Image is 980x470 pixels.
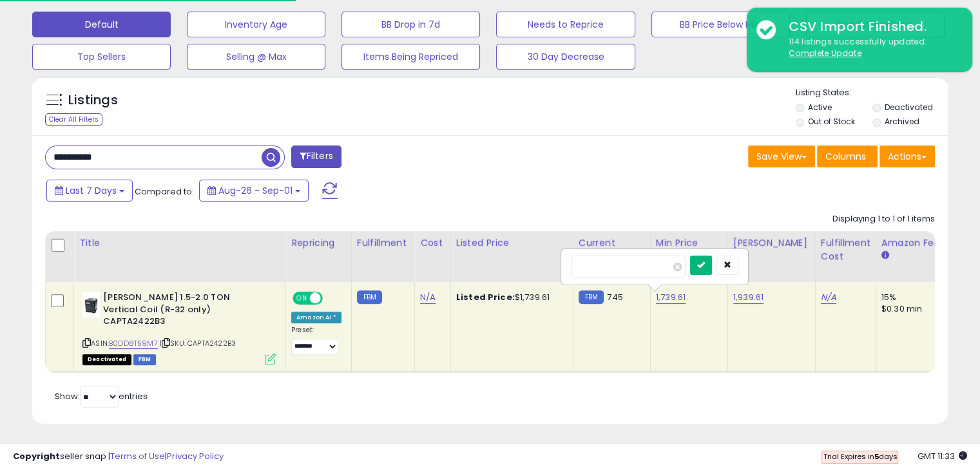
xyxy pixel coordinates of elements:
span: 745 [607,291,622,303]
a: N/A [420,291,436,304]
span: FBM [133,354,157,365]
small: FBM [579,290,604,304]
div: Min Price [656,236,722,250]
span: Compared to: [135,185,194,198]
div: Repricing [291,236,346,250]
span: OFF [321,293,341,304]
button: BB Price Below Min [651,12,790,37]
div: Listed Price [456,236,568,250]
span: Columns [825,150,866,163]
button: Needs to Reprice [496,12,635,37]
button: Save View [748,146,815,167]
button: Last 7 Days [46,180,133,202]
a: N/A [821,291,836,304]
b: [PERSON_NAME] 1.5-2.0 TON Vertical Coil (R-32 only) CAPTA2422B3 [103,292,260,331]
a: B0DD8T59M7 [109,338,158,349]
button: BB Drop in 7d [341,12,480,37]
div: Cost [420,236,445,250]
div: ASIN: [82,292,276,363]
span: Aug-26 - Sep-01 [218,184,293,197]
small: FBM [357,290,382,304]
label: Active [808,102,832,113]
small: Amazon Fees. [881,250,889,261]
div: 114 listings successfully updated. [779,36,963,60]
button: Selling @ Max [187,44,325,70]
div: seller snap | | [13,451,224,463]
button: Actions [879,146,935,167]
label: Archived [884,116,919,127]
span: All listings that are unavailable for purchase on Amazon for any reason other than out-of-stock [82,354,131,365]
span: Show: entries [55,390,148,402]
button: Filters [291,146,341,168]
b: Listed Price: [456,291,515,303]
div: $1,739.61 [456,292,563,303]
div: Fulfillment Cost [821,236,870,263]
span: | SKU: CAPTA2422B3 [160,338,236,348]
a: 1,939.61 [733,291,764,304]
div: Clear All Filters [45,113,102,126]
p: Listing States: [796,87,948,99]
a: 1,739.61 [656,291,686,304]
span: 2025-09-9 11:33 GMT [918,450,967,462]
div: Preset: [291,326,341,355]
div: Title [79,236,280,250]
div: Displaying 1 to 1 of 1 items [832,213,935,225]
div: Fulfillment [357,236,409,250]
button: Aug-26 - Sep-01 [199,180,309,202]
a: Terms of Use [110,450,165,462]
label: Out of Stock [808,116,855,127]
span: ON [294,293,310,304]
button: Items Being Repriced [341,44,480,70]
span: Trial Expires in days [823,451,897,462]
span: Last 7 Days [66,184,117,197]
button: Inventory Age [187,12,325,37]
div: Current Buybox Price [579,236,645,263]
button: 30 Day Decrease [496,44,635,70]
button: Top Sellers [32,44,171,70]
img: 21KT3k0RRfL._SL40_.jpg [82,292,100,317]
u: Complete Update [789,48,861,59]
div: Amazon AI * [291,312,341,323]
label: Deactivated [884,102,932,113]
button: Default [32,12,171,37]
a: Privacy Policy [167,450,224,462]
div: [PERSON_NAME] [733,236,810,250]
div: CSV Import Finished. [779,17,963,36]
strong: Copyright [13,450,60,462]
button: Columns [817,146,878,167]
h5: Listings [68,91,118,109]
b: 5 [874,451,878,462]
